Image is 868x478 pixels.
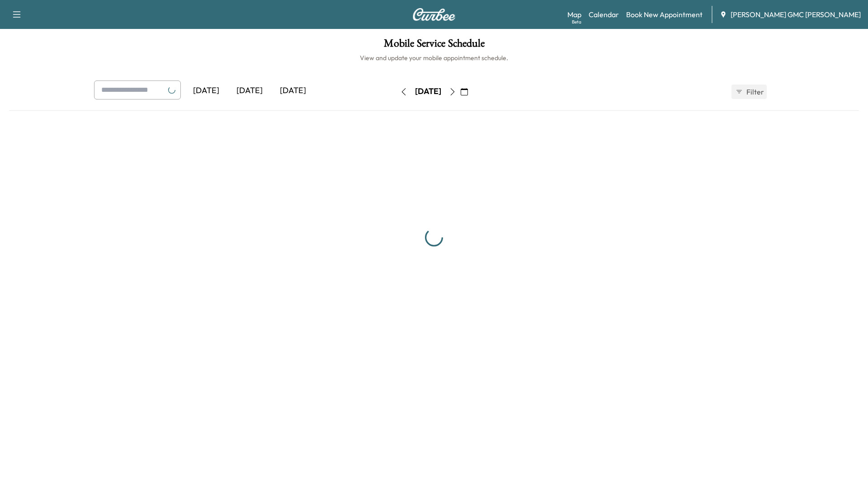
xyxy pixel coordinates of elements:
[567,9,581,20] a: MapBeta
[9,53,859,62] h6: View and update your mobile appointment schedule.
[184,80,228,101] div: [DATE]
[412,8,456,21] img: Curbee Logo
[228,80,271,101] div: [DATE]
[731,85,767,99] button: Filter
[271,80,315,101] div: [DATE]
[731,9,861,20] span: [PERSON_NAME] GMC [PERSON_NAME]
[9,38,859,53] h1: Mobile Service Schedule
[572,19,581,25] div: Beta
[415,86,441,97] div: [DATE]
[746,86,763,97] span: Filter
[589,9,619,20] a: Calendar
[626,9,703,20] a: Book New Appointment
